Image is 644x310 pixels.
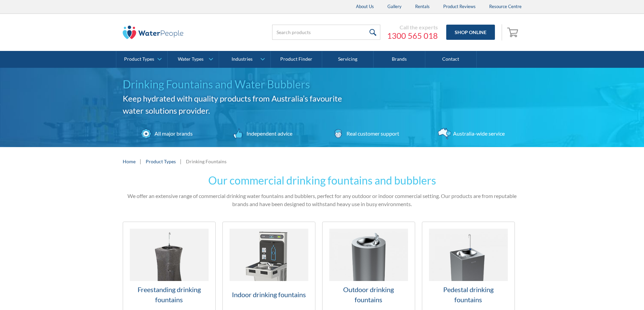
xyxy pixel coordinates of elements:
a: Contact [425,51,477,68]
p: We offer an extensive range of commercial drinking water fountains and bubblers, perfect for any ... [123,192,522,208]
a: 1300 565 018 [387,31,438,41]
h3: Freestanding drinking fountains [130,284,209,305]
a: Product Types [116,51,167,68]
div: | [139,157,142,165]
h3: Pedestal drinking fountains [429,284,508,305]
div: Product Types [124,56,154,62]
a: Open cart [505,24,522,40]
h3: Outdoor drinking fountains [329,284,408,305]
a: Shop Online [446,25,495,40]
a: Servicing [322,51,374,68]
a: Water Types [168,51,219,68]
h2: Our commercial drinking fountains and bubblers [123,172,522,189]
a: Product Types [146,158,176,165]
div: Real customer support [345,130,399,138]
div: | [179,157,183,165]
div: Water Types [178,56,204,62]
h3: Indoor drinking fountains [230,289,308,300]
a: Industries [219,51,270,68]
img: The Water People [123,26,184,39]
input: Search products [272,25,380,40]
a: Brands [374,51,425,68]
h1: Drinking Fountains and Water Bubblers [123,76,353,92]
div: Australia-wide service [451,130,505,138]
div: Industries [232,56,253,62]
h2: Keep hydrated with quality products from Australia’s favourite water solutions provider. [123,92,353,117]
a: Home [123,158,136,165]
div: Independent advice [245,130,292,138]
div: Drinking Fountains [186,158,226,165]
img: shopping cart [507,27,520,37]
a: Product Finder [271,51,322,68]
div: Call the experts [387,24,438,31]
div: All major brands [153,130,193,138]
